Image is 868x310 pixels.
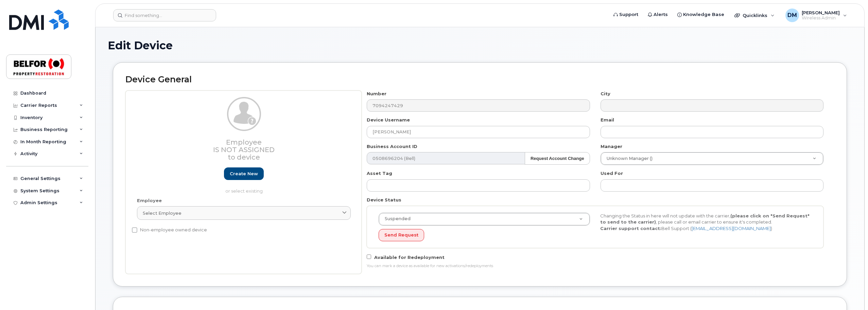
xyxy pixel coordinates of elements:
[137,188,351,194] p: or select existing
[692,226,771,231] a: [EMAIL_ADDRESS][DOMAIN_NAME]
[600,226,661,231] strong: Carrier support contact:
[367,197,401,203] label: Device Status
[367,255,371,259] input: Available for Redeployment
[595,213,817,232] div: Changing the Status in here will not update with the carrier, , please call or email carrier to e...
[137,138,351,161] h3: Employee
[379,213,590,225] a: Suspended
[367,117,410,123] label: Device Username
[601,152,823,165] a: Unknown Manager ()
[224,167,264,180] a: Create new
[125,75,834,84] h2: Device General
[374,255,445,260] span: Available for Redeployment
[132,227,137,233] input: Non-employee owned device
[601,117,614,123] label: Email
[601,91,610,97] label: City
[367,263,823,269] div: You can mark a device as available for new activations/redeployments
[531,156,584,161] strong: Request Account Change
[143,210,181,216] span: Select employee
[367,91,386,97] label: Number
[381,216,411,222] span: Suspended
[137,197,162,204] label: Employee
[137,206,351,220] a: Select employee
[132,226,207,234] label: Non-employee owned device
[213,146,275,154] span: Is not assigned
[601,170,623,177] label: Used For
[228,153,260,161] span: to device
[603,156,653,162] span: Unknown Manager ()
[108,39,852,51] h1: Edit Device
[525,152,590,165] button: Request Account Change
[601,143,622,150] label: Manager
[367,170,392,177] label: Asset Tag
[379,229,424,242] button: Send Request
[367,143,417,150] label: Business Account ID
